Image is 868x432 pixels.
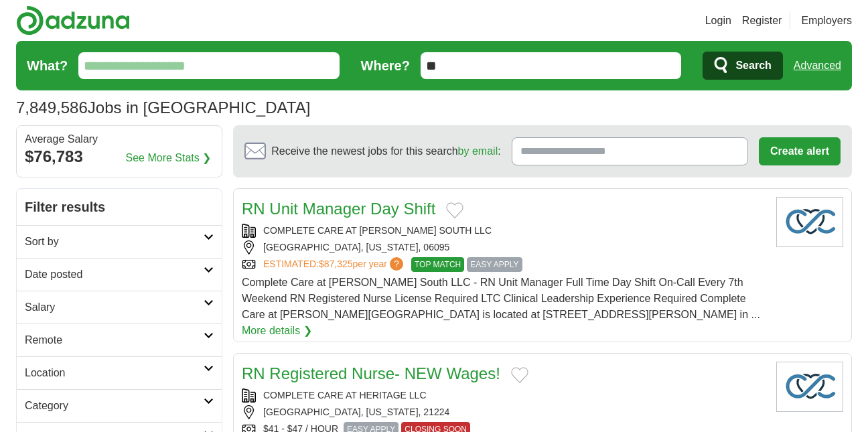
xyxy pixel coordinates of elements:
div: [GEOGRAPHIC_DATA], [US_STATE], 06095 [242,240,766,255]
button: Search [703,52,782,80]
span: Search [735,52,771,79]
a: by email [458,145,498,157]
a: Login [705,13,731,29]
div: COMPLETE CARE AT HERITAGE LLC [242,388,766,403]
a: Salary [17,291,222,323]
a: See More Stats ❯ [126,150,212,166]
a: Remote [17,323,222,356]
h2: Category [25,398,204,414]
a: Advanced [794,52,841,79]
div: [GEOGRAPHIC_DATA], [US_STATE], 21224 [242,405,766,419]
span: Receive the newest jobs for this search : [271,143,500,159]
div: $76,783 [25,145,214,169]
a: RN Registered Nurse- NEW Wages! [242,364,500,382]
div: Average Salary [25,134,214,145]
a: RN Unit Manager Day Shift [242,200,435,218]
span: TOP MATCH [411,257,464,272]
span: Complete Care at [PERSON_NAME] South LLC - RN Unit Manager Full Time Day Shift On-Call Every 7th ... [242,277,760,320]
span: 7,849,586 [16,96,88,120]
label: Where? [361,56,410,76]
a: Location [17,356,222,389]
img: Company logo [776,197,843,247]
button: Add to favorite jobs [511,367,528,383]
a: Sort by [17,225,222,258]
button: Create alert [759,137,841,165]
a: Register [742,13,782,29]
h1: Jobs in [GEOGRAPHIC_DATA] [16,98,310,117]
h2: Salary [25,299,204,315]
a: Category [17,389,222,422]
h2: Remote [25,332,204,348]
div: COMPLETE CARE AT [PERSON_NAME] SOUTH LLC [242,224,766,238]
h2: Date posted [25,267,204,283]
h2: Filter results [17,189,222,225]
a: ESTIMATED:$87,325per year? [263,257,406,272]
h2: Sort by [25,234,204,250]
span: EASY APPLY [467,257,522,272]
img: Adzuna logo [16,5,130,35]
img: Company logo [776,362,843,412]
a: Employers [801,13,852,29]
span: ? [390,257,403,271]
span: $87,325 [319,259,353,269]
button: Add to favorite jobs [446,202,463,218]
a: More details ❯ [242,323,312,339]
h2: Location [25,365,204,381]
a: Date posted [17,258,222,291]
label: What? [27,56,68,76]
